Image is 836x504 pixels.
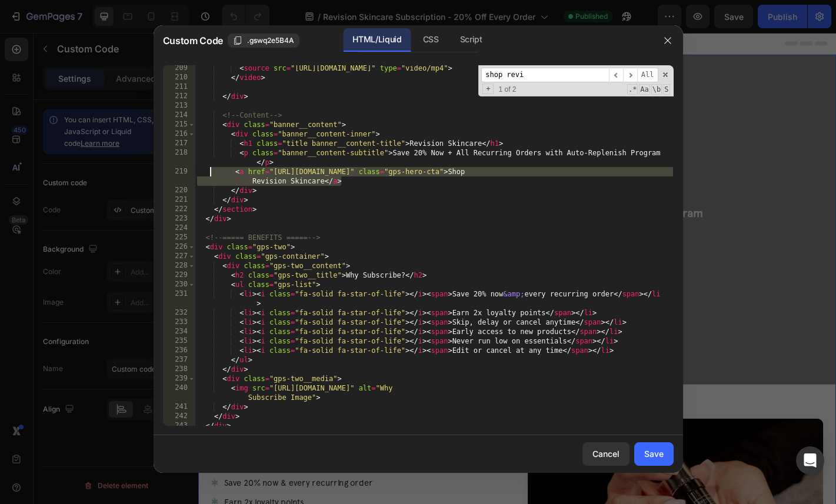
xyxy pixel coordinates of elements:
[163,214,195,223] div: 223
[163,223,195,233] div: 224
[343,28,411,52] div: HTML/Liquid
[163,271,195,280] div: 229
[163,92,195,101] div: 212
[609,68,623,82] span: ​
[228,34,299,48] button: .gswq2e5B4A
[146,153,559,184] h1: Revision Skincare
[163,148,195,167] div: 218
[163,195,195,205] div: 221
[15,31,65,41] div: Custom Code
[163,412,195,421] div: 242
[277,232,429,261] a: Shop Revision Skincare
[163,111,195,120] div: 214
[582,442,630,466] button: Cancel
[414,28,448,52] div: CSS
[163,308,195,318] div: 232
[163,186,195,195] div: 220
[163,318,195,327] div: 233
[451,28,492,52] div: Script
[163,421,195,430] div: 243
[663,84,670,95] span: Search In Selection
[163,101,195,111] div: 213
[163,129,195,139] div: 216
[163,64,195,73] div: 209
[163,327,195,336] div: 234
[592,448,619,460] div: Cancel
[163,252,195,261] div: 227
[163,355,195,365] div: 237
[644,448,664,460] div: Save
[163,167,195,186] div: 219
[627,84,638,95] span: RegExp Search
[481,68,609,82] input: Search for
[163,82,195,92] div: 211
[623,68,637,82] span: ​
[163,233,195,242] div: 225
[163,205,195,214] div: 222
[163,402,195,412] div: 241
[163,280,195,289] div: 230
[639,84,650,95] span: CaseSensitive Search
[634,442,674,466] button: Save
[163,261,195,271] div: 228
[163,383,195,402] div: 240
[163,73,195,82] div: 210
[247,35,294,46] span: .gswq2e5B4A
[482,84,494,94] span: Toggle Replace mode
[651,84,662,95] span: Whole Word Search
[163,242,195,252] div: 226
[163,289,195,308] div: 231
[163,365,195,374] div: 238
[163,374,195,383] div: 239
[163,336,195,346] div: 235
[796,446,824,475] div: Open Intercom Messenger
[163,139,195,148] div: 217
[163,120,195,129] div: 215
[494,85,521,94] span: 1 of 2
[163,346,195,355] div: 236
[163,34,223,48] span: Custom Code
[146,191,559,209] p: Save 20% Now + All Recurring Orders with Auto-Replenish Program
[637,68,658,82] span: Alt-Enter
[14,460,341,482] h2: Why Subscribe?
